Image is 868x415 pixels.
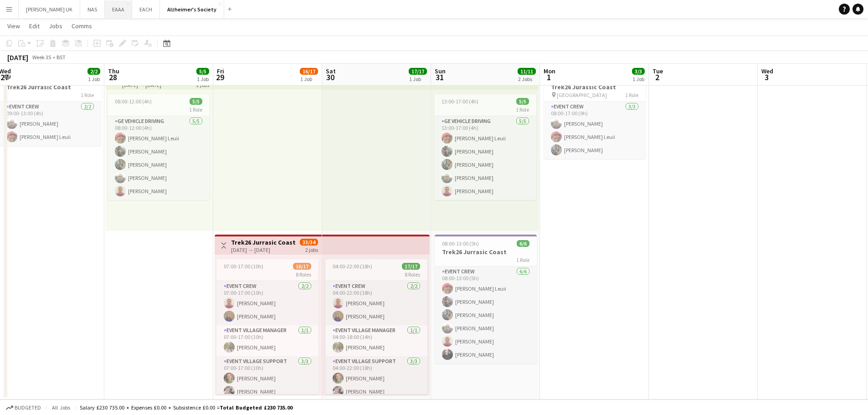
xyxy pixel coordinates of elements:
[516,256,529,263] span: 1 Role
[405,271,420,278] span: 8 Roles
[402,263,420,270] span: 17/17
[132,0,160,18] button: EACH
[544,102,646,159] app-card-role: Event Crew3/308:00-17:00 (9h)[PERSON_NAME][PERSON_NAME] Leuii[PERSON_NAME]
[435,266,537,364] app-card-role: Event Crew6/608:00-13:00 (5h)[PERSON_NAME] Leuii[PERSON_NAME][PERSON_NAME][PERSON_NAME][PERSON_NA...
[56,54,66,61] div: BST
[625,92,638,98] span: 1 Role
[49,22,62,30] span: Jobs
[30,54,53,61] span: Week 35
[160,0,224,18] button: Alzheimer's Society
[50,404,72,411] span: All jobs
[80,0,105,18] button: NAS
[220,404,293,411] span: Total Budgeted £230 735.00
[296,271,311,278] span: 8 Roles
[516,106,529,113] span: 1 Role
[15,405,41,411] span: Budgeted
[326,67,336,75] span: Sat
[434,116,536,200] app-card-role: GE Vehicle Driving5/513:00-17:00 (4h)[PERSON_NAME] Leuii[PERSON_NAME][PERSON_NAME][PERSON_NAME][P...
[7,53,28,62] div: [DATE]
[26,20,43,32] a: Edit
[293,263,311,270] span: 16/17
[516,98,529,105] span: 5/5
[325,356,427,414] app-card-role: Event Village Support3/304:00-22:00 (18h)[PERSON_NAME][PERSON_NAME]
[632,68,645,75] span: 3/3
[325,325,427,356] app-card-role: Event Village Manager1/104:00-18:00 (14h)[PERSON_NAME]
[544,83,646,91] h3: Trek26 Jurassic Coast
[87,68,100,75] span: 2/2
[305,246,318,253] div: 2 jobs
[300,239,318,246] span: 33/34
[216,281,318,325] app-card-role: Event Crew2/207:00-17:00 (10h)[PERSON_NAME][PERSON_NAME]
[517,240,529,247] span: 6/6
[231,246,296,253] div: [DATE] → [DATE]
[224,263,263,270] span: 07:00-17:00 (10h)
[435,235,537,364] app-job-card: 08:00-13:00 (5h)6/6Trek26 Jurrasic Coast1 RoleEvent Crew6/608:00-13:00 (5h)[PERSON_NAME] Leuii[PE...
[542,72,555,82] span: 1
[300,76,318,82] div: 1 Job
[189,106,202,113] span: 1 Role
[409,76,426,82] div: 1 Job
[544,70,646,159] app-job-card: 08:00-17:00 (9h)3/3Trek26 Jurassic Coast [GEOGRAPHIC_DATA]1 RoleEvent Crew3/308:00-17:00 (9h)[PER...
[231,238,296,246] h3: Trek26 Jurrasic Coast
[196,68,209,75] span: 5/5
[435,248,537,256] h3: Trek26 Jurrasic Coast
[108,67,119,75] span: Thu
[216,356,318,414] app-card-role: Event Village Support3/307:00-17:00 (10h)[PERSON_NAME][PERSON_NAME]
[518,76,535,82] div: 2 Jobs
[81,92,94,98] span: 1 Role
[442,240,479,247] span: 08:00-13:00 (5h)
[557,92,607,98] span: [GEOGRAPHIC_DATA]
[107,72,119,82] span: 28
[435,67,446,75] span: Sun
[434,94,536,200] app-job-card: 13:00-17:00 (4h)5/51 RoleGE Vehicle Driving5/513:00-17:00 (4h)[PERSON_NAME] Leuii[PERSON_NAME][PE...
[300,68,318,75] span: 16/17
[761,67,773,75] span: Wed
[29,22,40,30] span: Edit
[19,0,80,18] button: [PERSON_NAME] UK
[409,68,427,75] span: 17/17
[652,67,663,75] span: Tue
[72,22,92,30] span: Comms
[632,76,644,82] div: 1 Job
[4,20,24,32] a: View
[518,68,536,75] span: 11/11
[217,67,224,75] span: Fri
[108,94,210,200] app-job-card: 08:00-12:00 (4h)5/51 RoleGE Vehicle Driving5/508:00-12:00 (4h)[PERSON_NAME] Leuii[PERSON_NAME][PE...
[45,20,66,32] a: Jobs
[190,98,202,105] span: 5/5
[216,325,318,356] app-card-role: Event Village Manager1/107:00-17:00 (10h)[PERSON_NAME]
[108,116,210,200] app-card-role: GE Vehicle Driving5/508:00-12:00 (4h)[PERSON_NAME] Leuii[PERSON_NAME][PERSON_NAME][PERSON_NAME][P...
[544,67,555,75] span: Mon
[7,22,20,30] span: View
[105,0,132,18] button: EAAA
[80,404,293,411] div: Salary £230 735.00 + Expenses £0.00 + Subsistence £0.00 =
[760,72,773,82] span: 3
[324,72,336,82] span: 30
[68,20,96,32] a: Comms
[325,281,427,325] app-card-role: Event Crew2/204:00-22:00 (18h)[PERSON_NAME][PERSON_NAME]
[442,98,478,105] span: 13:00-17:00 (4h)
[216,259,318,394] app-job-card: 07:00-17:00 (10h)16/178 RolesEvent Crew2/207:00-17:00 (10h)[PERSON_NAME][PERSON_NAME]Event Villag...
[115,98,152,105] span: 08:00-12:00 (4h)
[651,72,663,82] span: 2
[216,72,224,82] span: 29
[5,403,42,413] button: Budgeted
[333,263,372,270] span: 04:00-22:00 (18h)
[433,72,446,82] span: 31
[88,76,100,82] div: 1 Job
[325,259,427,394] app-job-card: 04:00-22:00 (18h)17/178 RolesEvent Crew2/204:00-22:00 (18h)[PERSON_NAME][PERSON_NAME]Event Villag...
[197,76,209,82] div: 1 Job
